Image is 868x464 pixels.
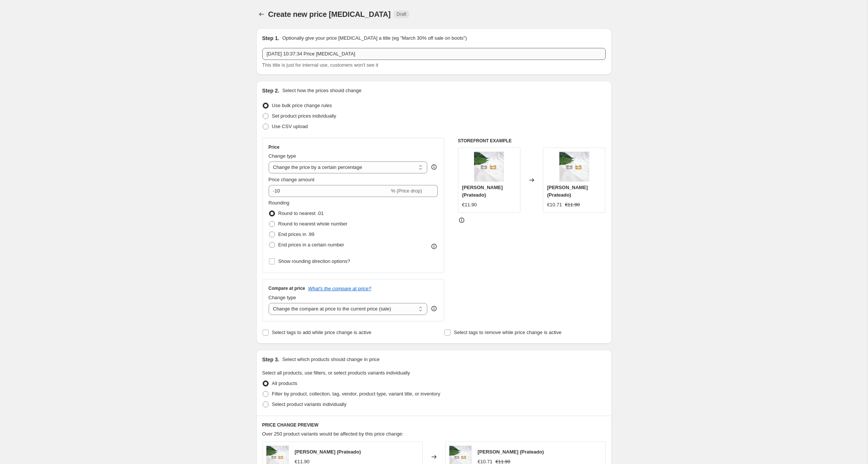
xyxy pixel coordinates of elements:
span: End prices in .99 [278,231,315,237]
span: Show rounding direction options? [278,258,350,264]
span: All products [272,380,297,386]
h3: Compare at price [269,285,305,291]
span: Price change amount [269,177,315,182]
span: % (Price drop) [391,188,422,194]
div: €11.90 [462,201,477,209]
h2: Step 3. [262,356,279,363]
span: Select tags to add while price change is active [272,330,372,335]
span: Create new price [MEDICAL_DATA] [268,10,391,18]
span: Draft [397,11,406,17]
span: Select product variants individually [272,401,346,407]
span: Select all products, use filters, or select products variants individually [262,370,410,376]
img: IMG_1199_80x.jpg [559,152,589,182]
span: End prices in a certain number [278,242,344,248]
span: Round to nearest .01 [278,210,324,216]
div: help [430,163,438,171]
span: [PERSON_NAME] (Prateado) [462,185,503,198]
div: €10.71 [547,201,562,209]
h2: Step 2. [262,87,279,94]
input: 30% off holiday sale [262,48,606,60]
span: Round to nearest whole number [278,221,348,227]
span: [PERSON_NAME] (Prateado) [478,449,544,455]
strike: €11.90 [565,201,580,209]
span: Change type [269,295,296,300]
span: Rounding [269,200,290,206]
span: Set product prices individually [272,113,336,119]
span: [PERSON_NAME] (Prateado) [295,449,361,455]
h2: Step 1. [262,34,279,42]
p: Select how the prices should change [282,87,361,94]
span: Select tags to remove while price change is active [454,330,562,335]
span: This title is just for internal use, customers won't see it [262,62,378,68]
p: Optionally give your price [MEDICAL_DATA] a title (eg "March 30% off sale on boots") [282,34,467,42]
span: Use bulk price change rules [272,103,332,108]
button: Price change jobs [256,9,267,19]
span: Over 250 product variants would be affected by this price change: [262,431,404,437]
span: [PERSON_NAME] (Prateado) [547,185,588,198]
h3: Price [269,144,279,150]
span: Filter by product, collection, tag, vendor, product type, variant title, or inventory [272,391,440,397]
input: -15 [269,185,389,197]
h6: STOREFRONT EXAMPLE [458,138,606,144]
p: Select which products should change in price [282,356,379,363]
img: IMG_1199_80x.jpg [474,152,504,182]
span: Change type [269,153,296,159]
span: Use CSV upload [272,124,308,129]
h6: PRICE CHANGE PREVIEW [262,422,606,428]
button: What's the compare at price? [308,286,372,291]
div: help [430,305,438,312]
